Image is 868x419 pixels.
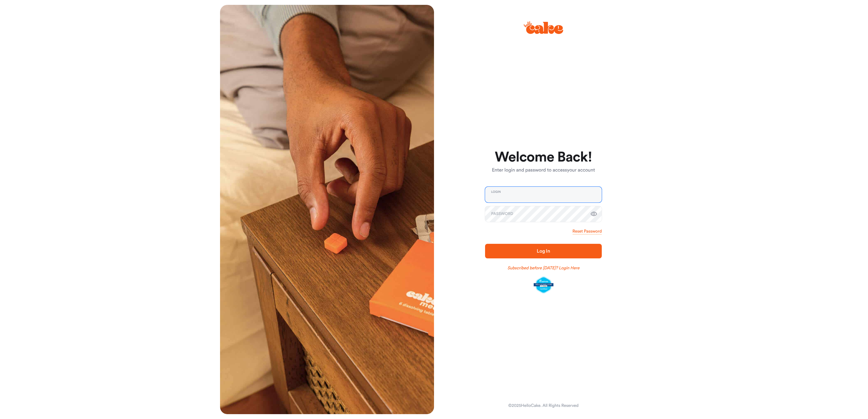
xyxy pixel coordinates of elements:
h1: Welcome Back! [485,150,602,165]
p: Enter login and password to access your account [485,167,602,174]
a: Subscribed before [DATE]? Login Here [508,265,580,271]
span: Log In [537,249,550,254]
img: legit-script-certified.png [534,277,553,294]
a: Reset Password [573,228,602,234]
div: © 2025 HelloCake. All Rights Reserved [508,403,578,409]
button: Log In [485,244,602,258]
